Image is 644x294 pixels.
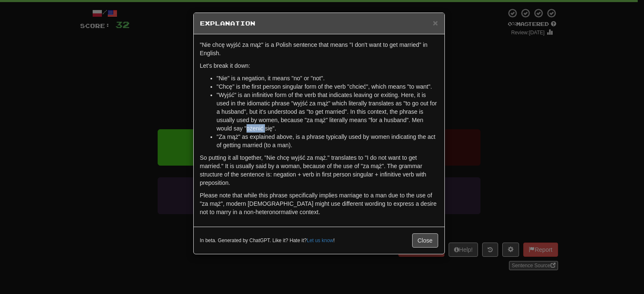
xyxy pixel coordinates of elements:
[217,133,438,149] li: "Za mąż" as explained above, is a phrase typically used by women indicating the act of getting ma...
[217,74,438,82] li: "Nie" is a negation, it means "no" or "not".
[200,153,438,187] p: So putting it all together, "Nie chcę wyjść za mąż." translates to "I do not want to get married....
[200,191,438,216] p: Please note that while this phrase specifically implies marriage to a man due to the use of "za m...
[200,237,335,244] small: In beta. Generated by ChatGPT. Like it? Hate it? !
[307,238,333,243] a: Let us know
[433,18,438,28] span: ×
[217,91,438,133] li: "Wyjść" is an infinitive form of the verb that indicates leaving or exiting. Here, it is used in ...
[433,18,438,27] button: Close
[200,41,438,57] p: "Nie chcę wyjść za mąż" is a Polish sentence that means "I don't want to get married" in English.
[200,19,438,28] h5: Explanation
[412,233,438,248] button: Close
[217,82,438,91] li: "Chcę" is the first person singular form of the verb "chcieć", which means "to want".
[200,61,438,70] p: Let's break it down:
